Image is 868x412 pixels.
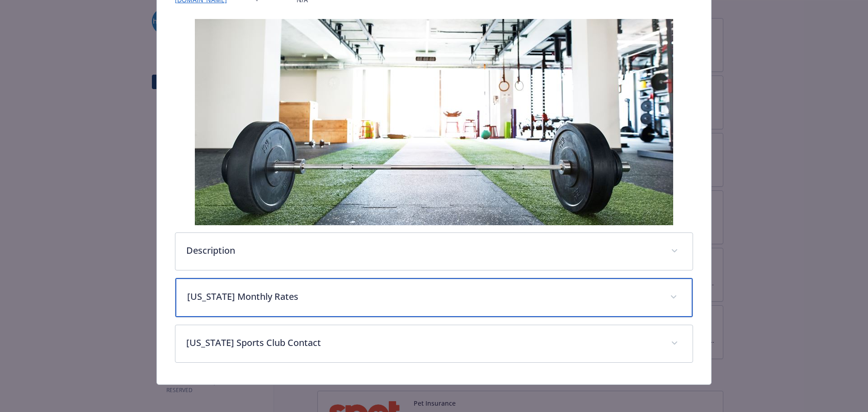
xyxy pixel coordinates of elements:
[187,290,660,303] p: [US_STATE] Monthly Rates
[175,278,693,317] div: [US_STATE] Monthly Rates
[186,336,660,350] p: [US_STATE] Sports Club Contact
[175,325,693,362] div: [US_STATE] Sports Club Contact
[175,233,693,270] div: Description
[186,244,660,257] p: Description
[195,19,673,225] img: banner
